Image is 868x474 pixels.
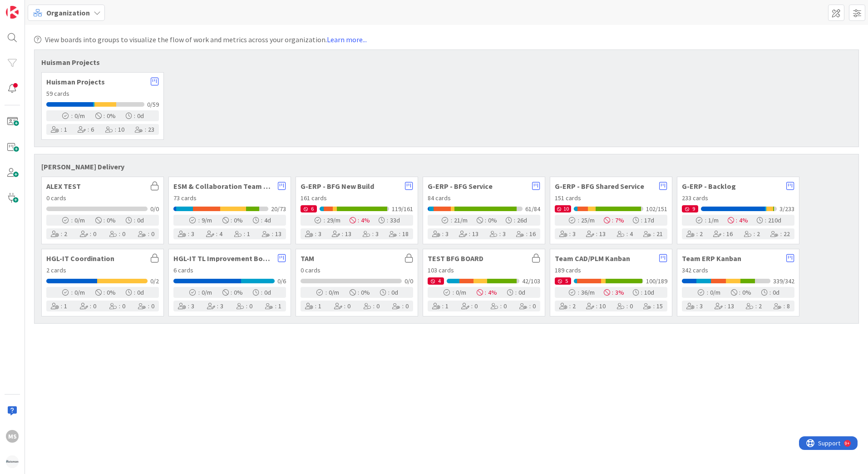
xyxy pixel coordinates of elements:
div: : [604,215,624,226]
span: 2 [700,229,703,239]
div: : [334,301,350,311]
span: G-ERP - BFG Service [428,183,528,190]
span: 25 /m [581,216,595,225]
span: 3 [375,229,379,239]
span: HGL-IT TL Improvement Board [173,255,273,262]
span: 3 [503,229,506,239]
div: 0/0 [150,204,159,214]
div: : [80,301,96,311]
div: 103 cards [428,266,540,275]
span: TEST BFG BOARD [428,255,528,262]
div: : [78,124,94,135]
div: : [633,215,654,226]
div: : [761,287,779,298]
span: 0 /m [329,288,339,297]
span: 4 % [488,288,497,297]
div: : [586,228,606,239]
div: 102/151 [646,204,667,214]
div: : [305,228,321,239]
span: 16 [529,229,536,239]
div: : [109,228,125,239]
span: 0 % [742,288,751,297]
span: 1 [64,125,67,134]
div: : [380,287,398,298]
span: 0 /m [202,288,212,297]
div: : [686,228,703,239]
span: 2 [572,301,576,311]
span: 17 d [644,216,654,225]
span: Huisman Projects [46,78,146,85]
div: : [490,301,507,311]
div: : [95,287,116,298]
span: 10 [563,205,569,213]
div: : [314,215,340,226]
span: 2 [759,301,762,311]
span: 4 d [264,216,271,225]
div: : [206,228,222,239]
div: : [61,110,85,121]
a: Learn more... [327,35,367,44]
span: 3 [572,229,576,239]
span: 3 [318,229,321,239]
div: : [507,287,525,298]
div: : [731,287,751,298]
span: G-ERP - BFG Shared Service [555,183,655,190]
span: 0 % [488,216,497,225]
div: : [362,228,379,239]
span: G-ERP - Backlog [682,183,782,190]
span: 0 [249,301,252,311]
span: 7 % [615,216,624,225]
div: : [432,301,449,311]
div: : [489,228,506,239]
span: 210 d [768,216,781,225]
span: 2 [64,229,67,239]
div: : [477,215,497,226]
div: : [770,228,790,239]
span: 21 [656,229,663,239]
div: : [568,215,595,226]
div: : [51,301,67,311]
div: : [262,228,281,239]
span: 3 [700,301,703,311]
span: 0 /m [74,111,85,121]
div: : [728,215,748,226]
span: 1 [318,301,321,311]
div: : [686,301,703,311]
div: : [432,228,449,239]
span: 0 /m [710,288,720,297]
span: Organization [46,7,90,18]
div: : [95,215,116,226]
span: 2 [757,229,760,239]
div: : [138,301,154,311]
div: : [316,287,339,298]
span: 10 [599,301,606,311]
div: : [616,301,633,311]
div: 151 cards [555,193,667,203]
div: : [519,301,536,311]
div: 73 cards [173,193,286,203]
span: 9 /m [202,216,212,225]
div: : [643,228,663,239]
div: 84 cards [428,193,540,203]
span: 0 d [391,288,398,297]
span: 0 [151,229,154,239]
span: 4 % [361,216,370,225]
span: 13 [345,229,351,239]
span: 0 [122,229,125,239]
b: [PERSON_NAME] Delivery [41,161,124,172]
div: : [559,301,576,311]
span: 18 [402,229,409,239]
div: : [559,228,576,239]
div: : [126,110,144,121]
div: 20/73 [271,204,286,214]
span: 8 [787,301,790,311]
div: : [586,301,606,311]
div: : [253,215,271,226]
div: : [459,228,478,239]
div: 61/84 [525,204,540,214]
span: 0 /m [456,288,466,297]
span: 0 % [234,288,243,297]
span: 23 [148,125,154,134]
div: : [253,287,271,298]
span: 0 d [773,288,779,297]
